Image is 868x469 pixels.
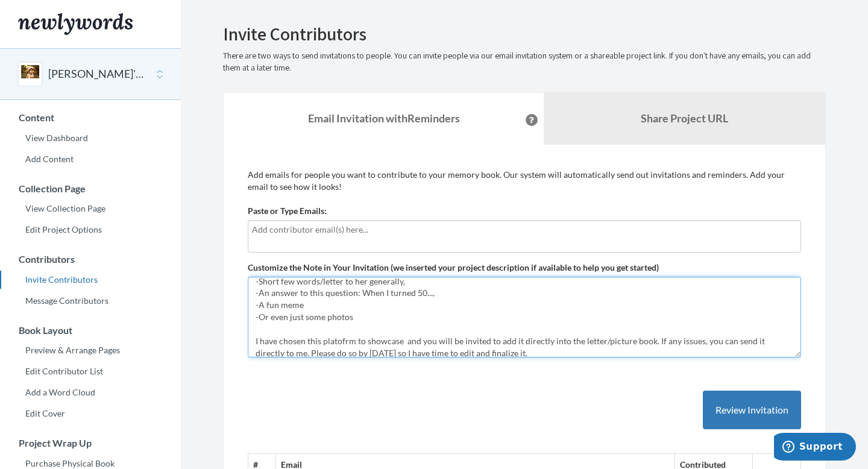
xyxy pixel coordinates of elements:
label: Paste or Type Emails: [248,205,327,217]
input: Add contributor email(s) here... [252,223,797,236]
button: [PERSON_NAME]'s 50th [48,66,146,82]
iframe: Opens a widget where you can chat to one of our agents [774,433,856,463]
p: There are two ways to send invitations to people. You can invite people via our email invitation ... [223,50,826,74]
h3: Contributors [1,254,181,265]
p: Add emails for people you want to contribute to your memory book. Our system will automatically s... [248,169,801,193]
b: Share Project URL [641,112,728,125]
img: Newlywords logo [18,13,133,35]
h2: Invite Contributors [223,24,826,44]
strong: Email Invitation with Reminders [308,112,460,125]
h3: Content [1,112,181,123]
h3: Project Wrap Up [1,438,181,449]
textarea: Friends/Fam, Another year but a big occasion. Whether she is your sibling, in-law, friend, free [... [248,277,801,357]
button: Review Invitation [703,391,801,430]
h3: Book Layout [1,325,181,336]
h3: Collection Page [1,183,181,194]
label: Customize the Note in Your Invitation (we inserted your project description if available to help ... [248,262,659,274]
